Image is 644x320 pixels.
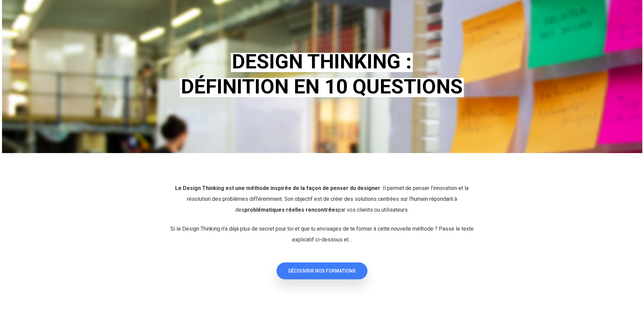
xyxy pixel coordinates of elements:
a: DÉCOUVRIR NOS FORMATIONS [277,262,367,279]
p: Si le Design Thinking n’a déjà plus de secret pour toi et que tu envisages de te former à cette n... [168,223,475,245]
strong: problématiques réelles rencontrées [244,207,338,213]
span: DÉCOUVRIR NOS FORMATIONS [288,268,356,274]
em: DESIGN THINKING : [231,49,413,73]
b: DÉFINITION EN 10 QUESTIONS [181,74,463,99]
strong: Le Design Thinking est une méthode inspirée de la façon de penser du designer [175,185,380,191]
p: . Il permet de penser l’innovation et la résolution des problèmes différemment. Son objectif est ... [168,183,475,223]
